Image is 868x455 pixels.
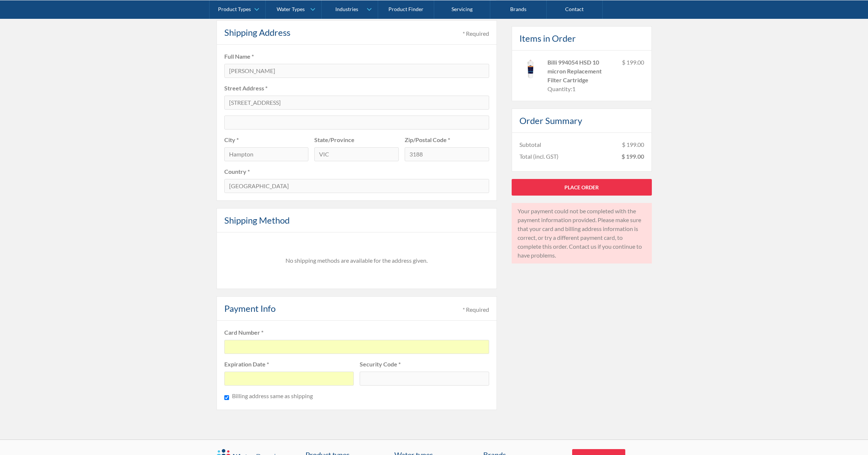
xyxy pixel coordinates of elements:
div: No shipping methods are available for the address given. [223,256,491,265]
iframe: Secure expiration date input frame [229,375,349,381]
div: * Required [463,305,489,314]
h4: Shipping Address [224,26,290,39]
a: Place Order [512,179,652,195]
h4: Order Summary [519,114,582,127]
label: Zip/Postal Code * [405,135,489,144]
div: Subtotal [519,140,541,149]
div: Industries [335,6,358,12]
h4: Shipping Method [224,214,290,227]
label: Security Code * [360,360,489,369]
div: * Required [463,29,489,38]
div: $ 199.00 [622,140,644,149]
div: Water Types [277,6,305,12]
div: Billi 994054 HSD 10 micron Replacement Filter Cartridge [547,58,616,84]
label: Country * [224,167,489,176]
label: Street Address * [224,84,489,93]
iframe: Secure CVC input frame [364,375,484,381]
div: Quantity: [547,84,572,93]
iframe: Secure card number input frame [229,343,484,349]
h4: Payment Info [224,302,276,315]
div: $ 199.00 [622,58,644,93]
div: 1 [572,84,575,93]
label: Billing address same as shipping [232,392,313,400]
label: Full Name * [224,52,489,61]
div: $ 199.00 [622,152,644,161]
label: State/Province [314,135,399,144]
div: Your payment could not be completed with the payment information provided. Please make sure that ... [518,206,646,259]
div: Product Types [218,6,251,12]
label: Card Number * [224,328,489,337]
span: Text us [3,18,23,25]
div: Total (incl. GST) [519,152,559,161]
label: Expiration Date * [224,360,354,369]
label: City * [224,135,309,144]
h4: Items in Order [519,31,576,45]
